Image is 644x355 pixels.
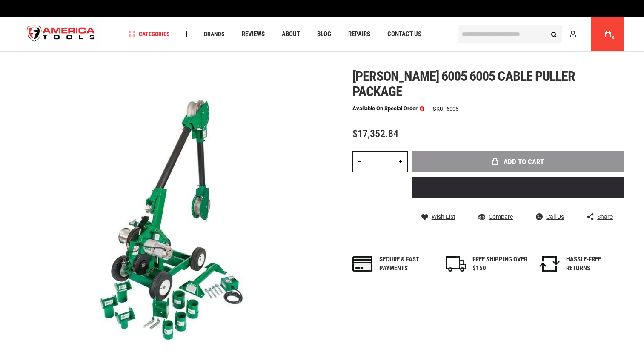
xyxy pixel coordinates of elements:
[384,29,425,40] a: Contact Us
[352,106,424,112] p: Available on Special Order
[282,31,300,37] span: About
[432,214,455,220] span: Wish List
[348,31,370,37] span: Repairs
[20,18,103,50] a: store logo
[379,255,435,273] div: Secure & fast payments
[242,31,265,37] span: Reviews
[489,214,513,220] span: Compare
[546,214,564,220] span: Call Us
[317,31,331,37] span: Blog
[129,31,170,37] span: Categories
[546,26,562,42] button: Search
[352,256,373,272] img: payments
[478,213,513,220] a: Compare
[387,31,421,37] span: Contact Us
[566,255,621,273] div: HASSLE-FREE RETURNS
[200,29,229,40] a: Brands
[313,29,335,40] a: Blog
[433,106,447,112] strong: SKU
[612,35,615,40] span: 0
[536,213,564,220] a: Call Us
[447,106,458,112] div: 6005
[600,17,616,51] a: 0
[539,256,560,272] img: returns
[125,29,174,40] a: Categories
[446,256,466,272] img: shipping
[278,29,304,40] a: About
[352,68,575,100] span: [PERSON_NAME] 6005 6005 cable puller package
[238,29,269,40] a: Reviews
[597,214,613,220] span: Share
[204,31,225,37] span: Brands
[472,255,528,273] div: FREE SHIPPING OVER $150
[20,18,103,50] img: America Tools
[352,128,398,140] span: $17,352.84
[344,29,374,40] a: Repairs
[421,213,455,220] a: Wish List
